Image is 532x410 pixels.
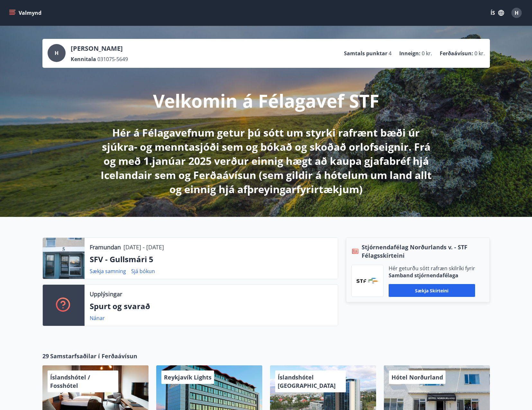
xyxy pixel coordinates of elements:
[123,243,164,251] p: [DATE] - [DATE]
[515,9,518,16] span: H
[96,126,436,196] p: Hér á Félagavefnum getur þú sótt um styrki rafrænt bæði úr sjúkra- og menntasjóði sem og bókað og...
[389,272,475,279] p: Samband stjórnendafélaga
[97,56,128,63] span: 031075-5649
[50,352,137,360] span: Samstarfsaðilar í Ferðaávísun
[55,49,59,57] span: H
[399,50,420,57] p: Inneign :
[389,265,475,272] p: Hér geturðu sótt rafræn skilríki fyrir
[71,44,128,53] p: [PERSON_NAME]
[71,56,96,63] p: Kennitala
[278,373,336,389] span: Íslandshótel [GEOGRAPHIC_DATA]
[440,50,473,57] p: Ferðaávísun :
[422,50,432,57] span: 0 kr.
[389,50,392,57] span: 4
[131,268,155,275] a: Sjá bókun
[344,50,387,57] p: Samtals punktar
[153,88,379,113] p: Velkomin á Félagavef STF
[8,7,44,19] button: menu
[90,268,126,275] a: Sækja samning
[474,50,485,57] span: 0 kr.
[50,373,90,389] span: Íslandshótel / Fosshótel
[487,7,508,19] button: ÍS
[42,352,49,360] span: 29
[362,243,484,260] span: Stjórnendafélag Norðurlands v. - STF Félagsskírteini
[392,373,443,381] span: Hótel Norðurland
[90,315,105,322] a: Nánar
[356,278,378,284] img: vjCaq2fThgY3EUYqSgpjEiBg6WP39ov69hlhuPVN.png
[389,284,475,297] button: Sækja skírteini
[90,290,122,298] p: Upplýsingar
[509,5,524,21] button: H
[164,373,212,381] span: Reykjavík Lights
[90,243,121,251] p: Framundan
[90,254,333,265] p: SFV - Gullsmári 5
[90,301,333,312] p: Spurt og svarað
